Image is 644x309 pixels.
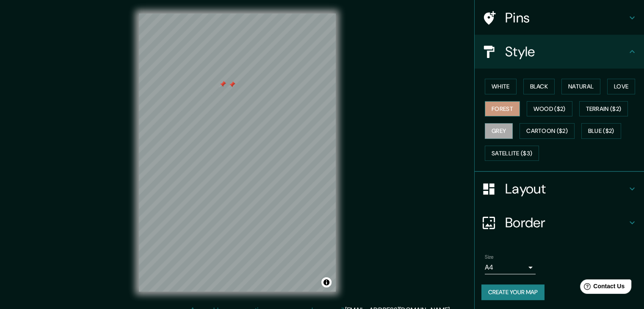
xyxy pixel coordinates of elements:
div: Border [475,206,644,240]
button: White [485,79,517,94]
canvas: Map [139,14,336,292]
button: Cartoon ($2) [520,123,575,139]
button: Love [607,79,635,94]
h4: Style [505,43,627,60]
h4: Pins [505,9,627,26]
h4: Border [505,214,627,231]
div: Layout [475,172,644,206]
button: Forest [485,101,520,117]
iframe: Help widget launcher [569,276,635,300]
button: Terrain ($2) [579,101,628,117]
div: Pins [475,1,644,35]
h4: Layout [505,180,627,197]
label: Size [485,254,494,261]
div: A4 [485,261,536,274]
div: Style [475,35,644,69]
button: Black [523,79,555,94]
button: Wood ($2) [527,101,572,117]
button: Natural [561,79,600,94]
button: Blue ($2) [581,123,621,139]
button: Satellite ($3) [485,146,539,161]
button: Toggle attribution [321,277,332,287]
button: Create your map [481,284,544,300]
button: Grey [485,123,513,139]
